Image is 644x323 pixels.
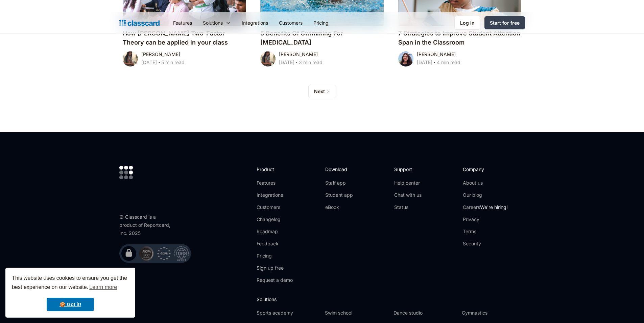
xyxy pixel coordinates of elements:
a: Privacy [463,216,508,223]
div: [DATE] [279,58,294,66]
div: ‧ [157,58,161,68]
div: [PERSON_NAME] [279,50,318,58]
h2: Product [257,166,293,173]
a: Security [463,240,508,247]
a: Dance studio [393,309,456,316]
a: CareersWe're hiring! [463,204,508,211]
div: 5 min read [161,58,185,66]
a: dismiss cookie message [47,298,94,311]
a: Feedback [257,240,293,247]
a: Help center [394,180,422,186]
div: Start for free [490,19,520,26]
a: Pricing [308,15,334,30]
h4: 5 Benefits Of Swimming For [MEDICAL_DATA] [260,29,384,47]
h2: Solutions [257,296,525,303]
a: Staff app [325,180,353,186]
a: Sports academy [257,309,319,316]
a: Features [168,15,197,30]
a: About us [463,180,508,186]
a: Student app [325,192,353,198]
a: Features [257,180,293,186]
a: Terms [463,228,508,235]
a: Request a demo [257,277,293,284]
h2: Support [394,166,422,173]
a: Status [394,204,422,211]
span: This website uses cookies to ensure you get the best experience on our website. [12,274,129,292]
h4: How [PERSON_NAME] Two-Factor Theory can be applied in your class [123,29,246,47]
h2: Company [463,166,508,173]
div: Solutions [197,15,236,30]
a: Sign up free [257,265,293,271]
span: We're hiring! [480,204,508,210]
div: 3 min read [299,58,323,66]
div: © Classcard is a product of Reportcard, Inc. 2025 [119,213,173,237]
h2: Download [325,166,353,173]
div: ‧ [432,58,437,68]
div: Next [314,88,325,95]
div: [DATE] [141,58,157,66]
div: 4 min read [437,58,460,66]
a: Integrations [236,15,273,30]
a: Swim school [325,309,388,316]
a: Next Page [308,85,336,98]
a: eBook [325,204,353,211]
div: cookieconsent [5,268,135,318]
div: ‧ [294,58,299,68]
a: Integrations [257,192,293,198]
div: [DATE] [417,58,432,66]
a: home [119,18,160,28]
h4: 7 Strategies to Improve Student Attention Span in the Classroom [398,29,522,47]
div: [PERSON_NAME] [417,50,456,58]
a: Our blog [463,192,508,198]
a: Customers [257,204,293,211]
div: Log in [460,19,475,26]
a: Customers [273,15,308,30]
a: Log in [454,16,480,30]
div: Solutions [203,19,223,26]
a: Pricing [257,252,293,259]
div: [PERSON_NAME] [141,50,180,58]
a: Roadmap [257,228,293,235]
a: Start for free [484,16,525,29]
a: Changelog [257,216,293,223]
a: learn more about cookies [88,282,118,292]
div: List [119,71,525,98]
a: Gymnastics [462,309,525,316]
a: Chat with us [394,192,422,198]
